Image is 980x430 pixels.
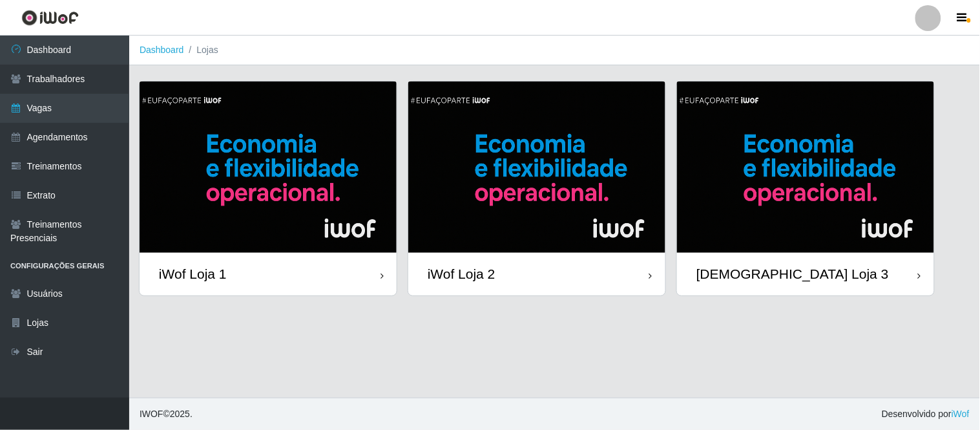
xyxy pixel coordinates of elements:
span: Desenvolvido por [882,407,970,421]
a: [DEMOGRAPHIC_DATA] Loja 3 [677,81,934,296]
span: IWOF [140,409,163,419]
a: iWof Loja 1 [140,81,397,296]
nav: breadcrumb [129,36,980,65]
img: cardImg [408,81,665,253]
div: [DEMOGRAPHIC_DATA] Loja 3 [696,266,889,282]
li: Lojas [184,43,218,57]
a: iWof Loja 2 [408,81,665,296]
img: cardImg [677,81,934,253]
div: iWof Loja 2 [428,266,495,282]
span: © 2025 . [140,407,193,421]
img: CoreUI Logo [21,10,79,26]
div: iWof Loja 1 [159,266,227,282]
img: cardImg [140,81,397,253]
a: Dashboard [140,45,184,55]
a: iWof [952,409,970,419]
